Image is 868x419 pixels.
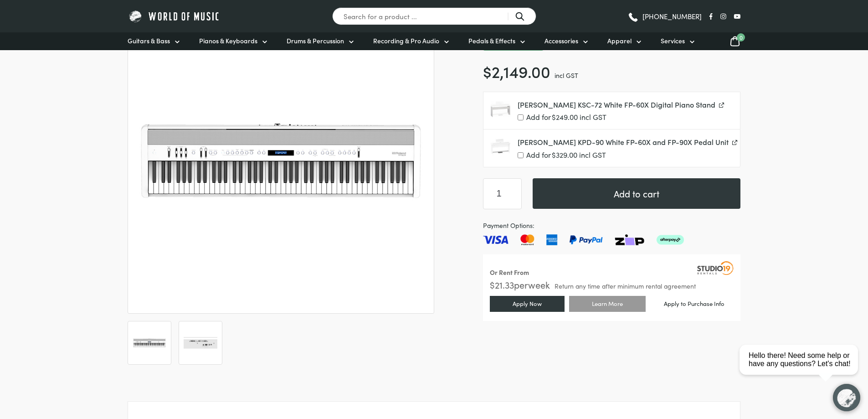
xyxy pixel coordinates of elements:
span: 0 [737,33,745,41]
span: $ [552,112,556,122]
span: Drums & Percussion [287,36,344,46]
span: Apparel [607,36,632,46]
iframe: Chat with our support team [736,319,868,419]
a: Learn More [569,296,646,312]
span: Services [661,36,685,46]
span: Pedals & Effects [468,36,515,46]
button: Add to cart [533,178,740,209]
div: Or Rent From [490,267,529,278]
span: [PHONE_NUMBER] [642,13,702,20]
a: Apply to Purchase Info [650,297,738,310]
img: Studio19 Rentals [697,261,734,275]
span: Accessories [544,36,578,46]
img: Roland FP-60X White Digital Piano - Image 2 [184,326,217,360]
span: $ [552,150,556,160]
span: [PERSON_NAME] KPD-90 White FP-60X and FP-90X Pedal Unit [518,137,729,147]
input: Product quantity [483,178,522,209]
span: $ 21.33 [490,278,514,291]
input: Add for$249.00 incl GST [518,114,524,120]
img: Roland FP-60X White Digital Piano [139,19,423,303]
label: Add for [518,151,733,160]
span: 329.00 [552,150,577,160]
img: Pay with Master card, Visa, American Express and Paypal [483,234,684,245]
span: 249.00 [552,112,578,122]
span: incl GST [579,150,606,160]
input: Add for$329.00 incl GST [518,152,524,158]
span: Return any time after minimum rental agreement [555,283,696,289]
span: Guitars & Bass [128,36,170,46]
span: Pianos & Keyboards [199,36,257,46]
img: Roland-KPD-90-White [491,137,510,156]
img: World of Music [128,9,221,23]
a: Apply Now [490,296,565,312]
span: per week [514,278,550,291]
span: Payment Options: [483,220,740,231]
input: Search for a product ... [332,7,536,25]
span: $ [483,60,492,82]
label: Add for [518,113,733,122]
a: [PHONE_NUMBER] [627,10,702,23]
bdi: 2,149.00 [483,60,550,82]
span: incl GST [580,112,606,122]
img: Roland-KSC-72-White [491,99,510,119]
span: incl GST [555,71,578,80]
img: Roland FP-60X White Digital Piano [133,326,166,360]
span: Recording & Pro Audio [373,36,439,46]
span: [PERSON_NAME] KSC-72 White FP-60X Digital Piano Stand [518,99,715,109]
